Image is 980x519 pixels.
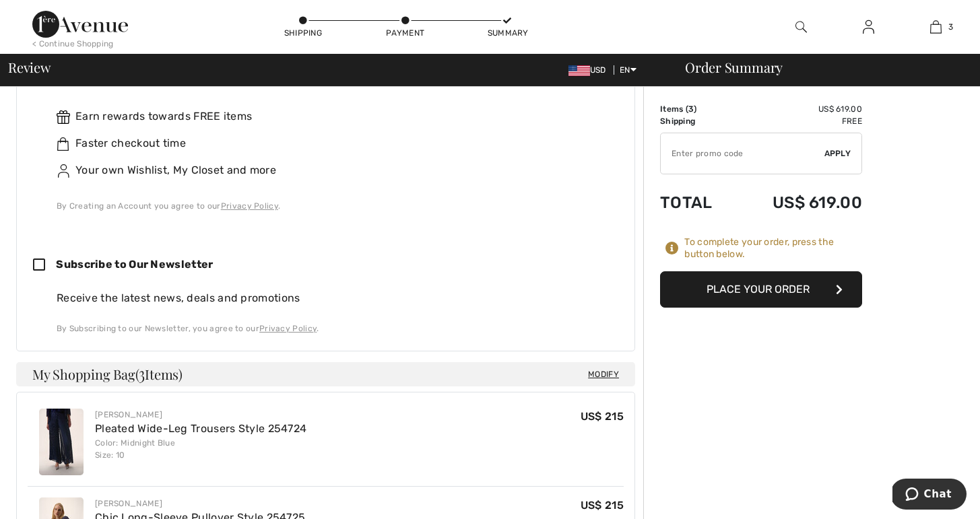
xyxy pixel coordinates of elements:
[930,19,942,35] img: My Bag
[660,115,734,127] td: Shipping
[39,409,84,475] img: Pleated Wide-Leg Trousers Style 254724
[734,103,862,115] td: US$ 619.00
[8,61,51,74] span: Review
[568,65,612,75] span: USD
[660,103,734,115] td: Items ( )
[95,437,306,461] div: Color: Midnight Blue Size: 10
[669,61,972,74] div: Order Summary
[32,38,114,50] div: < Continue Shopping
[16,362,635,386] h4: My Shopping Bag
[57,137,70,151] img: faster.svg
[620,65,636,75] span: EN
[221,201,278,211] a: Privacy Policy
[795,19,807,35] img: search the website
[581,499,624,512] span: US$ 215
[588,368,619,381] span: Modify
[135,365,183,383] span: ( Items)
[903,19,969,35] a: 3
[385,27,426,39] div: Payment
[568,65,590,76] img: US Dollar
[581,410,624,423] span: US$ 215
[57,290,618,306] div: Receive the latest news, deals and promotions
[660,271,862,308] button: Place Your Order
[488,27,528,39] div: Summary
[95,422,306,435] a: Pleated Wide-Leg Trousers Style 254724
[57,164,70,178] img: ownWishlist.svg
[56,258,213,271] span: Subscribe to Our Newsletter
[852,19,885,36] a: Sign In
[95,409,306,421] div: [PERSON_NAME]
[688,104,694,114] span: 3
[57,322,618,335] div: By Subscribing to our Newsletter, you agree to our .
[824,147,851,160] span: Apply
[863,19,874,35] img: My Info
[684,236,862,261] div: To complete your order, press the button below.
[57,135,608,151] div: Faster checkout time
[57,200,608,212] div: By Creating an Account you agree to our .
[892,479,967,512] iframe: Opens a widget where you can chat to one of our agents
[948,21,953,33] span: 3
[139,364,145,382] span: 3
[734,180,862,226] td: US$ 619.00
[57,162,608,178] div: Your own Wishlist, My Closet and more
[32,11,128,38] img: 1ère Avenue
[259,324,317,333] a: Privacy Policy
[57,110,70,124] img: rewards.svg
[95,497,305,510] div: [PERSON_NAME]
[734,115,862,127] td: Free
[57,108,608,125] div: Earn rewards towards FREE items
[661,133,824,174] input: Promo code
[283,27,323,39] div: Shipping
[660,180,734,226] td: Total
